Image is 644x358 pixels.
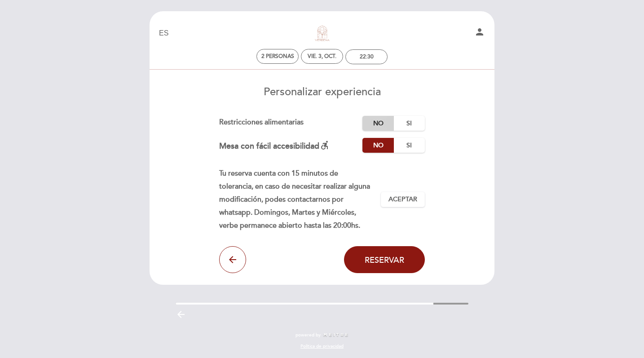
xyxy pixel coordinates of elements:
a: Política de privacidad [300,343,344,349]
span: powered by [296,332,321,338]
button: Aceptar [381,192,425,207]
a: powered by [296,332,348,338]
div: Restricciones alimentarias [219,116,363,131]
i: person [474,27,485,37]
label: Si [393,116,425,131]
i: accessible_forward [319,140,330,150]
label: Si [393,138,425,153]
i: arrow_back [227,254,238,265]
span: Aceptar [388,195,417,204]
div: vie. 3, oct. [308,53,336,60]
span: Reservar [365,255,404,265]
button: person [474,27,485,40]
img: MEITRE [323,333,348,337]
div: 22:30 [360,53,374,60]
label: No [362,138,394,153]
label: No [362,116,394,131]
div: Tu reserva cuenta con 15 minutos de tolerancia, en caso de necesitar realizar alguna modificación... [219,167,381,232]
span: 2 personas [261,53,294,60]
button: Reservar [344,246,425,273]
button: arrow_back [219,246,246,273]
i: arrow_backward [176,309,186,320]
div: Mesa con fácil accesibilidad [219,138,330,153]
a: Verbena Restaurante [266,21,378,46]
span: Personalizar experiencia [264,85,381,98]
